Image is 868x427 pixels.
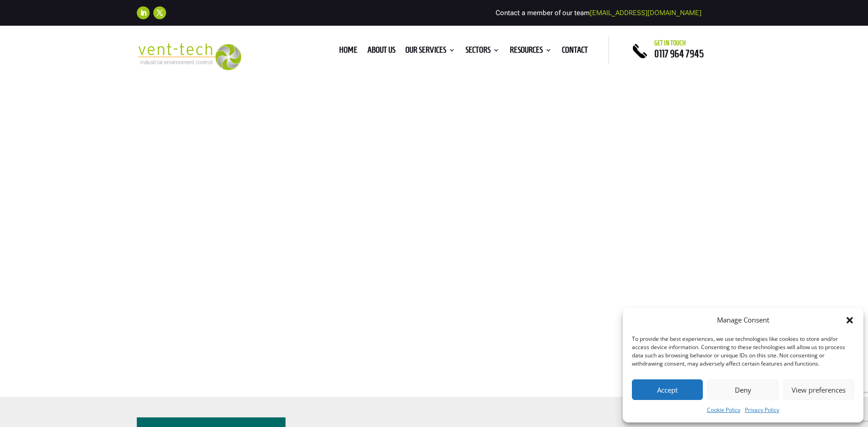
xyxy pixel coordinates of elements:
[783,379,854,400] button: View preferences
[405,47,455,57] a: Our Services
[717,315,769,326] div: Manage Consent
[632,379,703,400] button: Accept
[632,335,853,368] div: To provide the best experiences, we use technologies like cookies to store and/or access device i...
[845,316,854,325] div: Close dialog
[137,43,242,70] img: 2023-09-27T08_35_16.549ZVENT-TECH---Clear-background
[465,47,500,57] a: Sectors
[339,47,357,57] a: Home
[153,6,166,19] a: Follow on X
[707,379,778,400] button: Deny
[654,39,686,47] span: Get in touch
[654,48,704,59] a: 0117 964 7945
[707,405,740,416] a: Cookie Policy
[510,47,552,57] a: Resources
[367,47,395,57] a: About us
[590,9,701,17] a: [EMAIL_ADDRESS][DOMAIN_NAME]
[137,6,150,19] a: Follow on LinkedIn
[496,9,701,17] span: Contact a member of our team
[745,405,779,416] a: Privacy Policy
[562,47,588,57] a: Contact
